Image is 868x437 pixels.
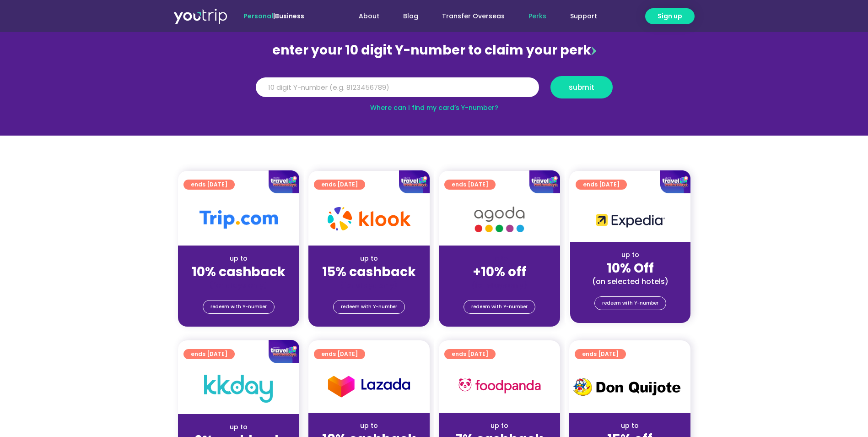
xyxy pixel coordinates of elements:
[185,254,292,263] div: up to
[473,263,526,281] strong: +10% off
[464,300,535,314] a: redeem with Y-number
[607,259,654,277] strong: 10% Off
[192,263,286,281] strong: 10% cashback
[577,421,683,431] div: up to
[446,421,553,431] div: up to
[645,8,695,24] a: Sign up
[594,296,666,310] a: redeem with Y-number
[658,11,682,21] span: Sign up
[471,300,528,313] span: redeem with Y-number
[444,349,496,359] a: ends [DATE]
[322,263,416,281] strong: 15% cashback
[333,300,405,314] a: redeem with Y-number
[575,349,626,359] a: ends [DATE]
[370,103,498,112] a: Where can I find my card’s Y-number?
[577,277,683,286] div: (on selected hotels)
[275,11,304,21] a: Business
[430,8,517,25] a: Transfer Overseas
[582,349,619,359] span: ends [DATE]
[251,38,617,62] div: enter your 10 digit Y-number to claim your perk
[321,349,358,359] span: ends [DATE]
[391,8,430,25] a: Blog
[602,297,658,310] span: redeem with Y-number
[243,11,304,21] span: |
[314,349,365,359] a: ends [DATE]
[550,76,613,98] button: submit
[256,77,539,98] input: 10 digit Y-number (e.g. 8123456789)
[347,8,391,25] a: About
[452,349,488,359] span: ends [DATE]
[316,280,422,290] div: (for stays only)
[316,254,422,263] div: up to
[185,280,292,290] div: (for stays only)
[243,11,273,21] span: Personal
[256,76,613,105] form: Y Number
[491,254,508,263] span: up to
[316,421,422,431] div: up to
[203,300,275,314] a: redeem with Y-number
[329,8,609,25] nav: Menu
[446,280,553,290] div: (for stays only)
[341,300,397,313] span: redeem with Y-number
[185,422,292,432] div: up to
[569,84,594,91] span: submit
[577,250,683,260] div: up to
[558,8,609,25] a: Support
[517,8,558,25] a: Perks
[210,300,267,313] span: redeem with Y-number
